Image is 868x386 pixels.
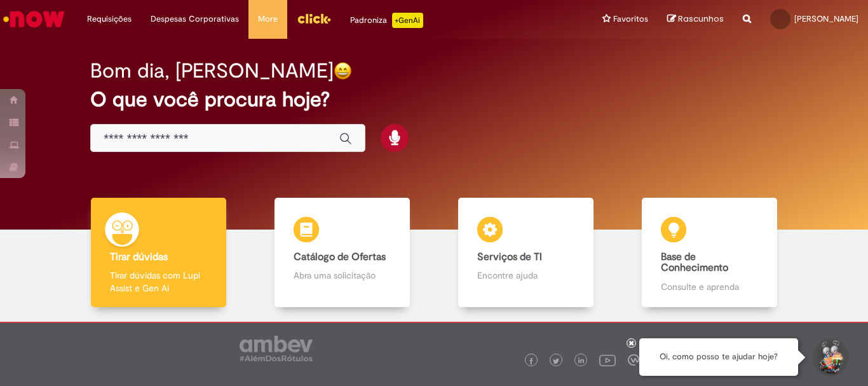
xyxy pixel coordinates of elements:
[350,13,423,28] div: Padroniza
[294,269,390,282] p: Abra uma solicitação
[151,13,239,25] span: Despesas Corporativas
[618,198,801,308] a: Base de Conhecimento Consulte e aprenda
[678,13,724,25] span: Rascunhos
[553,358,559,364] img: logo_footer_twitter.png
[661,280,757,293] p: Consulte e aprenda
[90,88,778,111] h2: O que você procura hoje?
[250,198,434,308] a: Catálogo de Ofertas Abra uma solicitação
[90,60,334,82] h2: Bom dia, [PERSON_NAME]
[613,13,648,25] span: Favoritos
[294,251,386,263] b: Catálogo de Ofertas
[392,13,423,28] p: +GenAi
[477,269,574,282] p: Encontre ajuda
[528,358,534,364] img: logo_footer_facebook.png
[110,269,207,294] p: Tirar dúvidas com Lupi Assist e Gen Ai
[87,13,132,25] span: Requisições
[67,198,250,308] a: Tirar dúvidas Tirar dúvidas com Lupi Assist e Gen Ai
[434,198,618,308] a: Serviços de TI Encontre ajuda
[599,352,616,368] img: logo_footer_youtube.png
[794,13,858,24] span: [PERSON_NAME]
[240,336,313,361] img: logo_footer_ambev_rotulo_gray.png
[334,62,352,80] img: happy-face.png
[110,251,168,263] b: Tirar dúvidas
[667,13,724,25] a: Rascunhos
[297,9,331,28] img: click_logo_yellow_360x200.png
[661,251,728,275] b: Base de Conhecimento
[258,13,278,25] span: More
[639,338,798,376] div: Oi, como posso te ajudar hoje?
[477,251,542,263] b: Serviços de TI
[628,354,639,366] img: logo_footer_workplace.png
[1,6,67,32] img: ServiceNow
[578,357,585,365] img: logo_footer_linkedin.png
[811,338,849,376] button: Iniciar Conversa de Suporte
